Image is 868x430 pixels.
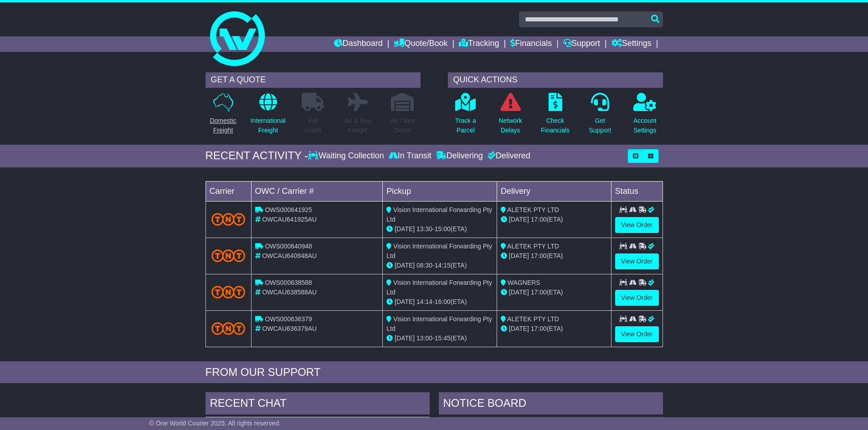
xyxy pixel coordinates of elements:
a: Track aParcel [455,92,477,140]
span: 17:00 [531,288,547,296]
span: [DATE] [395,262,415,269]
span: 14:15 [435,262,451,269]
span: [DATE] [395,334,415,342]
span: 16:00 [435,298,451,305]
span: 13:00 [416,334,432,342]
span: ALETEK PTY LTD [507,315,559,323]
div: (ETA) [501,324,607,334]
p: International Freight [251,116,286,135]
td: OWC / Carrier # [251,181,383,201]
a: Financials [510,36,552,52]
div: (ETA) [501,215,607,224]
div: (ETA) [501,288,607,297]
p: Air / Sea Depot [390,116,415,135]
span: 15:45 [435,334,451,342]
a: NetworkDelays [498,92,522,140]
span: OWCAU636379AU [262,325,317,332]
td: Pickup [383,181,497,201]
a: Support [563,36,600,52]
td: Status [611,181,663,201]
div: - (ETA) [386,334,493,343]
a: InternationalFreight [250,92,286,140]
a: GetSupport [588,92,611,140]
a: Dashboard [334,36,383,52]
span: [DATE] [509,325,529,332]
div: FROM OUR SUPPORT [205,366,663,379]
a: View Order [615,326,659,342]
span: Vision International Forwarding Pty Ltd [386,243,492,259]
span: [DATE] [509,216,529,223]
span: [DATE] [509,252,529,259]
a: View Order [615,217,659,233]
div: In Transit [386,151,434,161]
span: WAGNERS [508,279,540,286]
span: [DATE] [509,288,529,296]
span: OWS000640948 [265,243,312,250]
span: © One World Courier 2025. All rights reserved. [149,420,281,427]
img: TNT_Domestic.png [211,249,246,262]
a: Quote/Book [394,36,447,52]
a: DomesticFreight [209,92,236,140]
span: [DATE] [395,298,415,305]
p: Full Loads [302,116,324,135]
a: Settings [611,36,652,52]
div: NOTICE BOARD [439,392,663,417]
span: OWCAU638588AU [262,288,317,296]
span: 08:30 [416,262,432,269]
span: ALETEK PTY LTD [507,206,559,213]
img: TNT_Domestic.png [211,322,246,334]
div: - (ETA) [386,261,493,270]
div: (ETA) [501,251,607,261]
div: Waiting Collection [308,151,386,161]
p: Get Support [589,116,611,135]
span: 17:00 [531,325,547,332]
img: TNT_Domestic.png [211,213,246,225]
div: GET A QUOTE [205,72,421,88]
div: - (ETA) [386,224,493,234]
td: Carrier [205,181,251,201]
img: TNT_Domestic.png [211,286,246,298]
span: 17:00 [531,216,547,223]
span: Vision International Forwarding Pty Ltd [386,206,492,223]
p: Air & Sea Freight [344,116,371,135]
p: Domestic Freight [210,116,236,135]
span: Vision International Forwarding Pty Ltd [386,279,492,296]
p: Account Settings [633,116,657,135]
div: RECENT ACTIVITY - [205,149,308,162]
td: Delivery [497,181,611,201]
a: AccountSettings [633,92,657,140]
span: 17:00 [531,252,547,259]
div: Delivered [485,151,530,161]
span: 15:00 [435,225,451,233]
a: Tracking [459,36,499,52]
span: 13:30 [416,225,432,233]
span: Vision International Forwarding Pty Ltd [386,315,492,332]
span: OWS000636379 [265,315,312,323]
span: 14:14 [416,298,432,305]
span: [DATE] [395,225,415,233]
span: OWS000638588 [265,279,312,286]
p: Network Delays [498,116,522,135]
p: Track a Parcel [455,116,476,135]
div: - (ETA) [386,297,493,307]
div: RECENT CHAT [205,392,430,417]
span: OWS000641925 [265,206,312,213]
span: OWCAU641925AU [262,216,317,223]
div: Delivering [434,151,485,161]
span: ALETEK PTY LTD [507,243,559,250]
a: CheckFinancials [540,92,570,140]
a: View Order [615,290,659,306]
div: QUICK ACTIONS [448,72,663,88]
span: OWCAU640948AU [262,252,317,259]
p: Check Financials [541,116,570,135]
a: View Order [615,253,659,269]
